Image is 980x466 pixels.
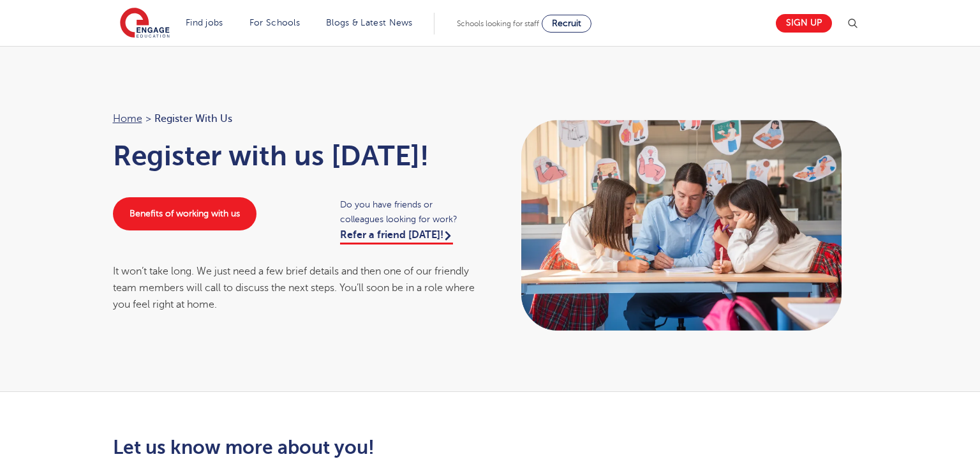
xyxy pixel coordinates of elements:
a: Home [113,113,142,124]
a: Sign up [776,14,832,33]
span: > [145,113,151,124]
a: Find jobs [186,18,223,27]
a: For Schools [249,18,300,27]
a: Benefits of working with us [113,197,256,230]
a: Recruit [542,15,591,33]
span: Recruit [552,19,581,28]
a: Blogs & Latest News [326,18,413,27]
span: Register with us [154,110,232,127]
h2: Let us know more about you! [113,437,610,458]
span: Do you have friends or colleagues looking for work? [340,197,477,227]
img: Engage Education [120,8,170,40]
span: Schools looking for staff [457,19,539,28]
nav: breadcrumb [113,110,478,127]
div: It won’t take long. We just need a few brief details and then one of our friendly team members wi... [113,263,478,313]
h1: Register with us [DATE]! [113,140,478,172]
a: Refer a friend [DATE]! [340,229,453,244]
